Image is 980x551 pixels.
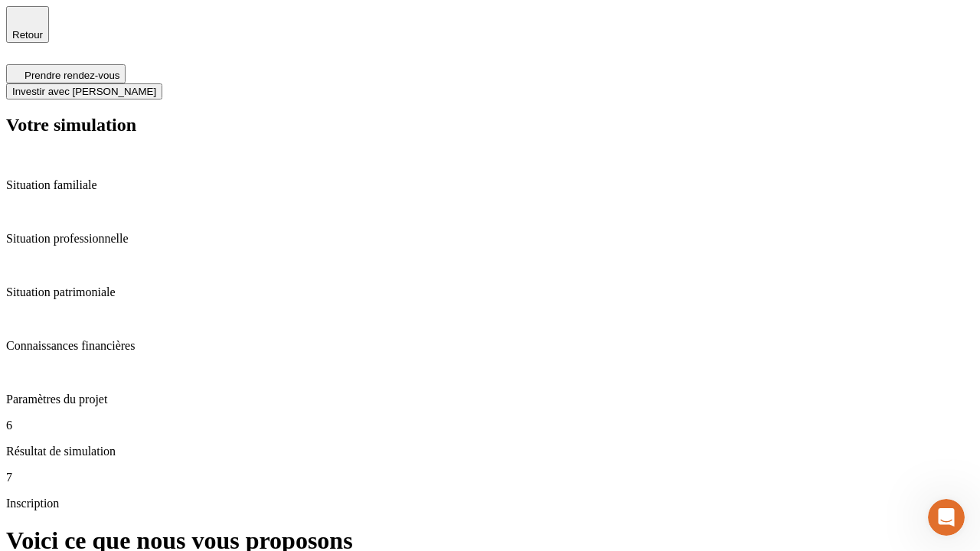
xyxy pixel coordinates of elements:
[928,499,965,536] iframe: Intercom live chat
[24,70,119,81] span: Prendre rendez-vous
[6,83,162,99] button: Investir avec [PERSON_NAME]
[12,86,156,97] span: Investir avec [PERSON_NAME]
[6,232,974,246] p: Situation professionnelle
[6,178,974,192] p: Situation familiale
[6,285,974,299] p: Situation patrimoniale
[6,115,974,135] h2: Votre simulation
[6,497,974,510] p: Inscription
[6,471,974,484] p: 7
[6,393,974,406] p: Paramètres du projet
[6,445,974,458] p: Résultat de simulation
[6,64,126,83] button: Prendre rendez-vous
[12,29,43,41] span: Retour
[6,6,49,43] button: Retour
[6,419,974,432] p: 6
[6,339,974,353] p: Connaissances financières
